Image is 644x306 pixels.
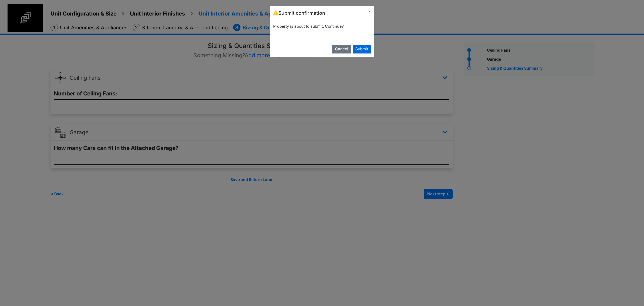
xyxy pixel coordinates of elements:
button: Cancel [332,45,351,53]
span: × [368,9,371,14]
button: Submit [353,45,371,53]
div: Property is about to submit. Continue? [270,20,374,33]
h5: Submit confirmation [273,9,325,17]
button: Close [365,6,374,17]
